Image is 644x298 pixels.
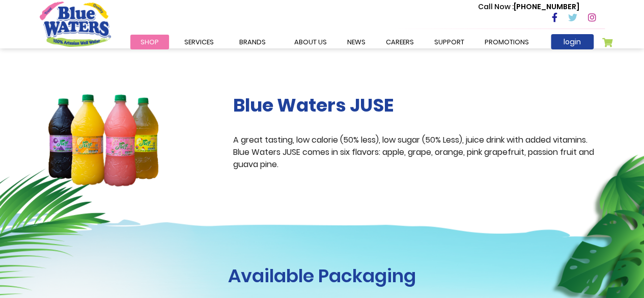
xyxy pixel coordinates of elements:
a: login [551,34,594,49]
h2: Blue Waters JUSE [233,94,605,116]
h1: Available Packaging [40,265,605,287]
span: Services [184,37,214,47]
a: store logo [40,2,111,46]
p: A great tasting, low calorie (50% less), low sugar (50% Less), juice drink with added vitamins. B... [233,134,605,171]
span: Call Now : [478,2,514,12]
a: careers [376,35,424,49]
span: Brands [239,37,266,47]
p: [PHONE_NUMBER] [478,2,579,12]
span: Shop [141,37,159,47]
a: News [337,35,376,49]
a: about us [284,35,337,49]
a: support [424,35,474,49]
a: Promotions [474,35,539,49]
